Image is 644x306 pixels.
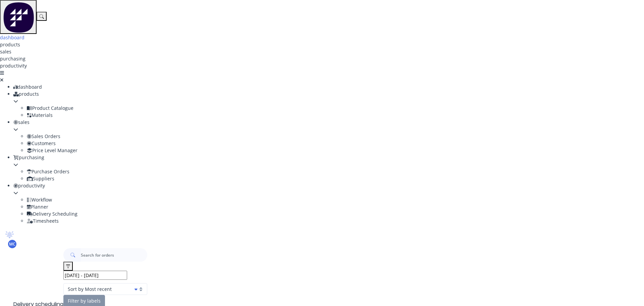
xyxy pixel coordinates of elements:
[9,241,15,247] span: MC
[13,182,639,189] div: productivity
[27,147,639,154] div: Price Level Manager
[27,217,639,224] div: Timesheets
[68,286,112,293] span: Sort by Most recent
[27,140,639,147] div: Customers
[27,133,639,140] div: Sales Orders
[27,196,639,203] div: Workflow
[27,104,639,112] div: Product Catalogue
[27,168,639,175] div: Purchase Orders
[27,112,639,119] div: Materials
[13,154,639,161] div: purchasing
[13,119,639,126] div: sales
[81,248,147,262] input: Search for orders
[68,297,101,304] div: Filter by labels
[3,1,34,33] img: Factory
[63,271,127,280] input: Required Date
[27,175,639,182] div: Suppliers
[27,203,639,210] div: Planner
[13,83,639,90] div: dashboard
[27,210,639,217] div: Delivery Scheduling
[13,90,639,97] div: products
